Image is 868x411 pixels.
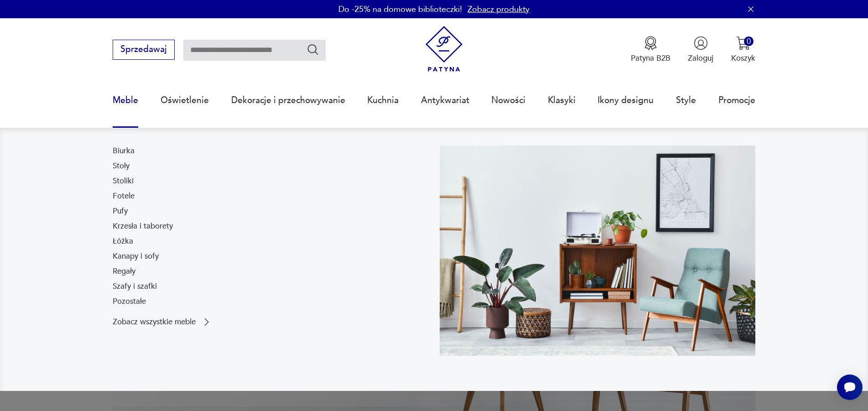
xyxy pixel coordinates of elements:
[548,79,576,121] a: Klasyki
[113,221,173,232] a: Krzesła i taborety
[718,79,755,121] a: Promocje
[688,53,713,63] p: Zaloguj
[161,79,209,121] a: Oświetlenie
[231,79,345,121] a: Dekoracje i przechowywanie
[744,36,754,46] div: 0
[338,4,462,15] p: Do -25% na domowe biblioteczki!
[736,36,750,50] img: Ikona koszyka
[113,296,146,307] a: Pozostałe
[113,317,212,328] a: Zobacz wszystkie meble
[113,236,133,247] a: Łóżka
[421,26,467,72] img: Patyna - sklep z meblami i dekoracjami vintage
[113,206,128,217] a: Pufy
[631,36,670,63] button: Patyna B2B
[491,79,525,121] a: Nowości
[307,43,320,56] button: Szukaj
[731,36,755,63] button: 0Koszyk
[694,36,708,50] img: Ikonka użytkownika
[113,146,135,156] a: Biurka
[676,79,696,121] a: Style
[688,36,713,63] button: Zaloguj
[837,375,863,400] iframe: Smartsupp widget button
[421,79,469,121] a: Antykwariat
[440,146,755,356] img: 969d9116629659dbb0bd4e745da535dc.jpg
[113,79,138,121] a: Meble
[113,281,157,292] a: Szafy i szafki
[113,266,135,277] a: Regały
[113,318,196,326] p: Zobacz wszystkie meble
[644,36,658,50] img: Ikona medalu
[631,53,670,63] p: Patyna B2B
[731,53,755,63] p: Koszyk
[113,47,174,54] a: Sprzedawaj
[113,191,135,202] a: Fotele
[113,161,130,172] a: Stoły
[598,79,654,121] a: Ikony designu
[113,176,134,187] a: Stoliki
[113,251,159,262] a: Kanapy i sofy
[113,40,174,60] button: Sprzedawaj
[468,4,530,15] a: Zobacz produkty
[631,36,670,63] a: Ikona medaluPatyna B2B
[367,79,399,121] a: Kuchnia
